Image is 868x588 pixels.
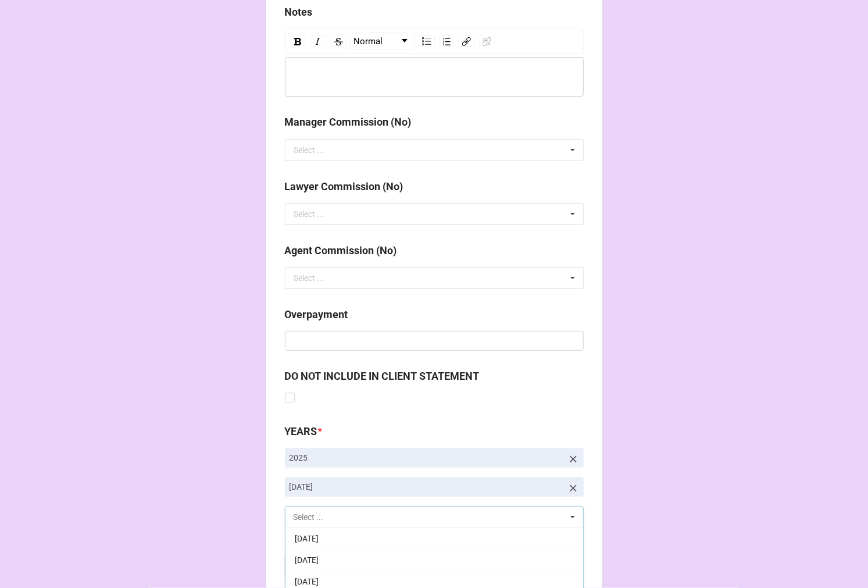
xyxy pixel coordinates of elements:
[285,4,313,20] label: Notes
[331,35,347,47] div: Strikethrough
[459,35,474,47] div: Link
[285,368,480,384] label: DO NOT INCLUDE IN CLIENT STATEMENT
[349,33,416,50] div: rdw-block-control
[288,33,349,50] div: rdw-inline-control
[285,114,412,130] label: Manager Commission (No)
[285,28,584,97] div: rdw-wrapper
[290,452,563,464] p: 2025
[294,146,324,154] div: Select ...
[416,33,456,50] div: rdw-list-control
[294,210,324,218] div: Select ...
[285,307,348,323] label: Overpayment
[310,35,326,47] div: Italic
[290,481,563,493] p: [DATE]
[456,33,497,50] div: rdw-link-control
[294,274,324,282] div: Select ...
[479,35,495,47] div: Unlink
[440,35,454,47] div: Ordered
[285,179,403,195] label: Lawyer Commission (No)
[285,28,584,54] div: rdw-toolbar
[351,33,414,49] a: Block Type
[285,243,397,259] label: Agent Commission (No)
[295,577,319,586] span: [DATE]
[291,35,305,47] div: Bold
[351,33,415,50] div: rdw-dropdown
[419,35,435,47] div: Unordered
[354,35,383,49] span: Normal
[285,423,317,440] label: YEARS
[295,534,319,543] span: [DATE]
[295,555,319,565] span: [DATE]
[291,70,578,83] div: rdw-editor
